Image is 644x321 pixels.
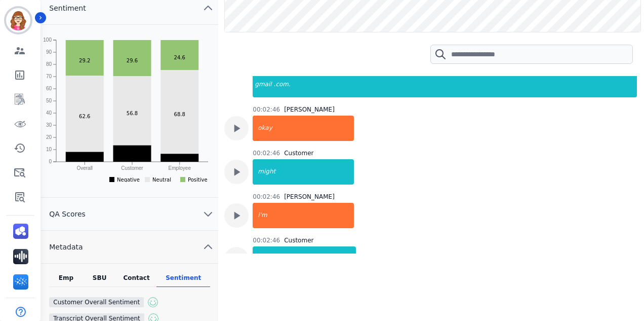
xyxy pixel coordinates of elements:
text: 30 [46,122,52,128]
svg: chevron down [202,208,214,220]
text: Customer [122,165,144,171]
button: Metadata chevron up [41,231,218,264]
div: okay [254,116,354,141]
text: 13.6 [127,153,138,159]
div: SBU [83,274,116,287]
text: Positive [188,177,208,183]
div: [PERSON_NAME] [284,193,335,201]
div: positive [144,297,175,307]
text: 90 [46,49,52,55]
div: gmail [254,72,272,97]
div: put [274,246,286,272]
div: might [254,159,354,185]
div: 00:02:46 [253,193,280,201]
text: 0 [49,159,52,164]
span: Sentiment [41,3,94,13]
span: QA Scores [41,209,94,219]
div: 00:02:46 [253,105,280,114]
svg: chevron up [202,241,214,253]
text: 40 [46,110,52,116]
text: 24.6 [174,55,185,60]
text: 29.6 [127,58,138,63]
div: Customer Overall Sentiment [49,297,144,307]
div: [PERSON_NAME], [299,246,356,272]
text: 62.6 [79,114,90,119]
div: 00:02:46 [253,236,280,244]
text: Overall [77,165,93,171]
div: w [292,246,299,272]
div: Customer [284,236,313,244]
text: 100 [44,37,52,43]
text: Negative [117,177,140,183]
text: 80 [46,61,52,67]
img: sentiment [148,297,158,307]
text: 50 [46,98,52,103]
text: 68.8 [174,112,185,117]
div: have [254,246,273,272]
span: Metadata [41,242,91,252]
button: QA Scores chevron down [41,198,218,231]
text: 29.2 [79,58,90,63]
div: [PERSON_NAME] [284,105,335,114]
div: a [286,246,292,272]
text: Employee [169,165,191,171]
div: Contact [116,274,157,287]
text: 10 [46,147,52,152]
img: Bordered avatar [6,8,30,32]
div: .com. [273,72,637,97]
div: Emp [49,274,83,287]
text: 60 [46,86,52,91]
div: Sentiment [156,274,210,287]
div: Customer [284,149,313,157]
div: i'm [254,203,354,228]
svg: chevron up [202,2,214,14]
text: Neutral [152,177,171,183]
text: 56.8 [127,111,138,116]
div: 00:02:46 [253,149,280,157]
text: 20 [46,134,52,140]
text: 70 [46,74,52,79]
